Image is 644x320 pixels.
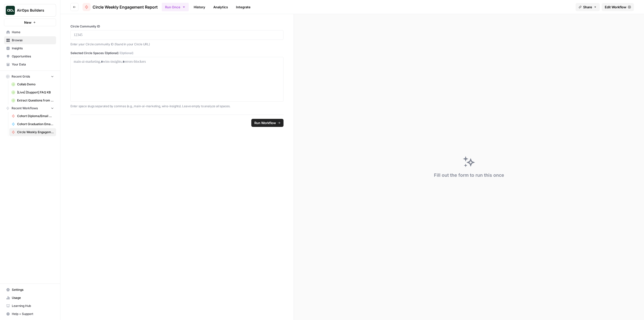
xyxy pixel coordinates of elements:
span: Learning Hub [12,304,54,308]
span: Share [583,5,592,10]
span: (Optional) [119,51,133,55]
a: Usage [4,294,56,302]
button: New [4,19,56,26]
span: Cohort Graduation Email Sender v2 [17,122,54,126]
span: Settings [12,288,54,292]
a: Circle Weekly Engagement Report [9,128,56,136]
span: Opportunities [12,54,54,59]
a: Integrate [233,3,254,11]
span: Recent Workflows [12,106,38,111]
button: Recent Grids [4,73,56,80]
span: Circle Weekly Engagement Report [93,4,158,10]
button: Workspace: AirOps Builders [4,4,56,17]
a: Circle Weekly Engagement Report [83,3,158,11]
span: New [24,20,31,25]
a: History [191,3,208,11]
a: Settings [4,286,56,294]
span: Your Data [12,62,54,67]
span: Help + Support [12,312,54,316]
span: Edit Workflow [605,5,626,10]
button: Run Once [162,3,189,11]
span: Run Workflow [254,120,276,125]
a: Opportunities [4,52,56,60]
span: Circle Weekly Engagement Report [17,130,54,134]
button: Help + Support [4,310,56,318]
a: [Live] [Support] FAQ KB [9,88,56,96]
a: Edit Workflow [602,3,634,11]
a: Insights [4,44,56,52]
div: Fill out the form to run this once [434,172,504,179]
span: Cohort Diploma/Email Generator [17,114,54,118]
span: AirOps Builders [17,8,47,13]
a: Extract Questions from Slack > FAQ Grid [9,96,56,104]
label: Circle Community ID [70,24,284,29]
span: Browse [12,38,54,43]
span: Collab Demo [17,82,54,87]
span: [Live] [Support] FAQ KB [17,90,54,95]
p: Enter space slugs separated by commas (e.g., main-ai-marketing, wins-insights). Leave empty to an... [70,104,284,109]
span: Recent Grids [12,74,30,79]
button: Run Workflow [251,119,284,127]
a: Cohort Diploma/Email Generator [9,112,56,120]
span: Home [12,30,54,34]
span: Usage [12,296,54,300]
a: Your Data [4,60,56,68]
a: Cohort Graduation Email Sender v2 [9,120,56,128]
label: Selected Circle Spaces (Optional) [70,51,284,55]
button: Recent Workflows [4,104,56,112]
a: Analytics [210,3,231,11]
a: Home [4,28,56,36]
span: Insights [12,46,54,51]
img: AirOps Builders Logo [6,6,15,15]
span: Extract Questions from Slack > FAQ Grid [17,98,54,103]
p: Enter your Circle community ID (found in your Circle URL) [70,42,284,47]
a: Browse [4,36,56,44]
a: Learning Hub [4,302,56,310]
a: Collab Demo [9,80,56,88]
button: Share [576,3,600,11]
